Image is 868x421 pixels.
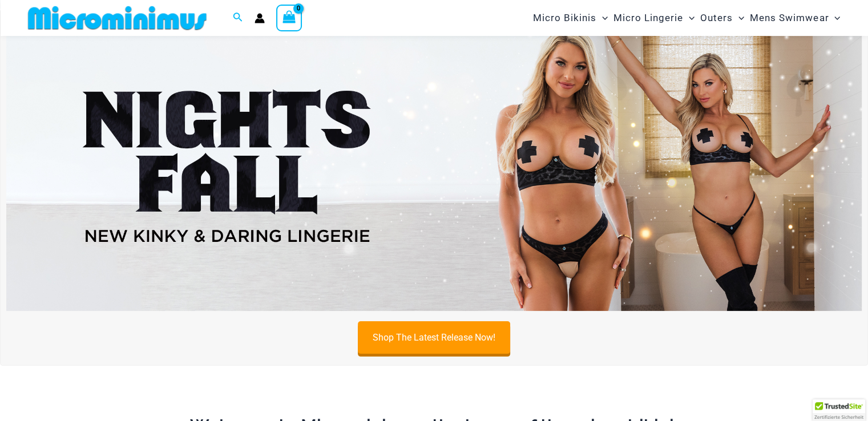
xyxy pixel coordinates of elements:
span: Menu Toggle [733,3,744,33]
a: Micro LingerieMenu ToggleMenu Toggle [611,3,697,33]
nav: Site Navigation [528,2,845,34]
img: MM SHOP LOGO FLAT [23,5,211,31]
a: Micro BikinisMenu ToggleMenu Toggle [530,3,611,33]
span: Menu Toggle [683,3,695,33]
a: Shop The Latest Release Now! [358,321,510,354]
span: Micro Lingerie [613,3,683,33]
a: View Shopping Cart, empty [276,5,302,31]
span: Menu Toggle [829,3,840,33]
a: OutersMenu ToggleMenu Toggle [697,3,747,33]
a: Search icon link [233,11,243,25]
span: Menu Toggle [596,3,608,33]
span: Outers [700,3,733,33]
img: Night's Fall Silver Leopard Pack [6,21,862,311]
a: Mens SwimwearMenu ToggleMenu Toggle [747,3,843,33]
div: TrustedSite Certified [813,399,865,421]
a: Account icon link [255,13,265,23]
span: Micro Bikinis [533,3,596,33]
span: Mens Swimwear [750,3,829,33]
